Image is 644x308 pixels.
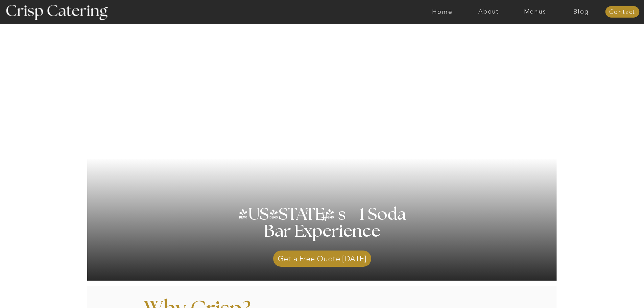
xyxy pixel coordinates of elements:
h3: # [306,210,345,230]
a: Blog [558,8,604,15]
a: Home [419,8,466,15]
h3: ' [293,206,321,223]
iframe: podium webchat widget bubble [576,274,644,308]
a: About [466,8,512,15]
h1: [US_STATE] s 1 Soda Bar Experience [236,206,409,257]
a: Contact [605,9,639,16]
a: Menus [512,8,558,15]
a: Get a Free Quote [DATE] [273,247,371,267]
